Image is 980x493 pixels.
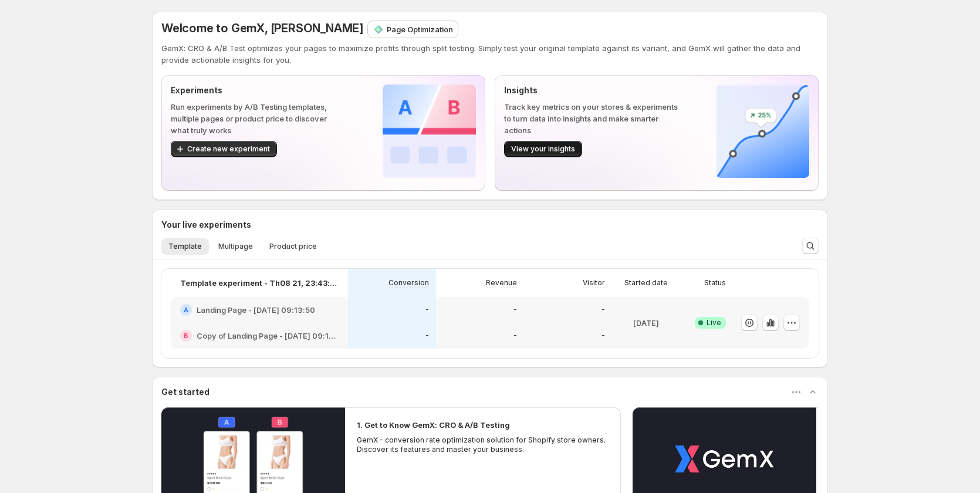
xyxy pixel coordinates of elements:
p: Conversion [388,278,429,288]
p: - [513,305,517,315]
p: Revenue [486,278,517,288]
p: Page Optimization [387,23,453,35]
p: - [513,331,517,340]
p: Experiments [171,85,345,96]
p: Visitor [583,278,605,288]
p: - [601,305,605,315]
button: Create new experiment [171,141,277,157]
p: - [425,331,429,340]
h3: Get started [161,386,209,398]
h2: A [184,306,188,313]
h2: Landing Page - [DATE] 09:13:50 [197,304,315,316]
h2: Copy of Landing Page - [DATE] 09:13:50 [197,330,339,342]
p: Run experiments by A/B Testing templates, multiple pages or product price to discover what truly ... [171,101,345,136]
p: [DATE] [633,317,659,329]
button: View your insights [504,141,582,157]
img: Insights [716,85,809,178]
span: Create new experiment [187,144,270,154]
span: Live [707,318,721,327]
p: Template experiment - Th08 21, 23:43:39 [180,277,339,289]
img: Experiments [383,85,476,178]
p: Status [704,278,726,288]
h3: Your live experiments [161,219,251,231]
span: Welcome to GemX, [PERSON_NAME] [161,21,363,35]
p: Started date [624,278,668,288]
span: View your insights [511,144,575,154]
span: Template [168,242,202,251]
h2: 1. Get to Know GemX: CRO & A/B Testing [357,419,510,431]
p: - [425,305,429,315]
p: Track key metrics on your stores & experiments to turn data into insights and make smarter actions [504,101,678,136]
img: Page Optimization [373,23,384,35]
h2: B [184,332,188,339]
p: Insights [504,85,678,96]
span: Product price [269,242,317,251]
p: - [601,331,605,340]
p: GemX - conversion rate optimization solution for Shopify store owners. Discover its features and ... [357,435,609,454]
p: GemX: CRO & A/B Test optimizes your pages to maximize profits through split testing. Simply test ... [161,42,819,66]
button: Search and filter results [802,238,819,254]
span: Multipage [218,242,253,251]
